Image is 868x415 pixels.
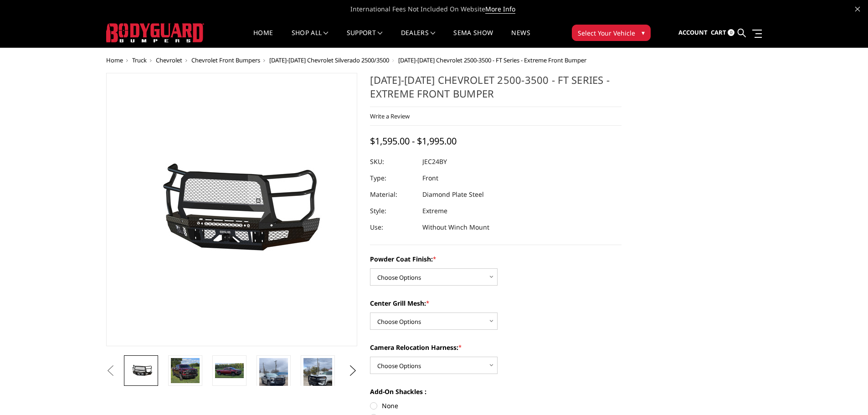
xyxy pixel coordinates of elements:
label: Camera Relocation Harness: [370,343,621,352]
button: Next [346,364,360,378]
label: Add-On Shackles : [370,387,621,396]
span: Select Your Vehicle [578,28,635,38]
label: Center Grill Mesh: [370,298,621,308]
dt: Style: [370,203,416,219]
a: Truck [132,56,147,64]
button: Previous [104,364,118,378]
span: Cart [711,28,726,36]
label: None [370,401,621,410]
dd: JEC24BY [422,154,447,170]
a: [DATE]-[DATE] Chevrolet Silverado 2500/3500 [269,56,389,64]
a: 2024-2025 Chevrolet 2500-3500 - FT Series - Extreme Front Bumper [106,73,358,346]
span: 0 [728,29,734,36]
span: Account [678,28,708,36]
a: SEMA Show [453,30,493,47]
dd: Diamond Plate Steel [422,186,484,203]
img: 2024-2025 Chevrolet 2500-3500 - FT Series - Extreme Front Bumper [303,358,332,409]
a: Account [678,20,708,45]
a: News [511,30,530,47]
label: Powder Coat Finish: [370,254,621,264]
a: shop all [292,30,329,47]
img: BODYGUARD BUMPERS [106,23,204,42]
dt: Type: [370,170,416,186]
a: Chevrolet [156,56,182,64]
a: Write a Review [370,112,410,120]
dt: Material: [370,186,416,203]
button: Select Your Vehicle [572,25,651,41]
a: Home [253,30,273,47]
dt: Use: [370,219,416,236]
a: Chevrolet Front Bumpers [191,56,260,64]
dd: Extreme [422,203,447,219]
dd: Front [422,170,438,186]
span: [DATE]-[DATE] Chevrolet 2500-3500 - FT Series - Extreme Front Bumper [398,56,586,64]
img: 2024-2025 Chevrolet 2500-3500 - FT Series - Extreme Front Bumper [171,358,200,383]
dt: SKU: [370,154,416,170]
span: $1,595.00 - $1,995.00 [370,135,457,147]
span: ▾ [642,28,645,37]
a: More Info [485,5,515,14]
img: 2024-2025 Chevrolet 2500-3500 - FT Series - Extreme Front Bumper [259,358,288,409]
a: Dealers [401,30,436,47]
a: Support [347,30,383,47]
h1: [DATE]-[DATE] Chevrolet 2500-3500 - FT Series - Extreme Front Bumper [370,73,621,107]
a: Home [106,56,123,64]
dd: Without Winch Mount [422,219,489,236]
img: 2024-2025 Chevrolet 2500-3500 - FT Series - Extreme Front Bumper [215,363,244,379]
a: Cart 0 [711,20,734,45]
